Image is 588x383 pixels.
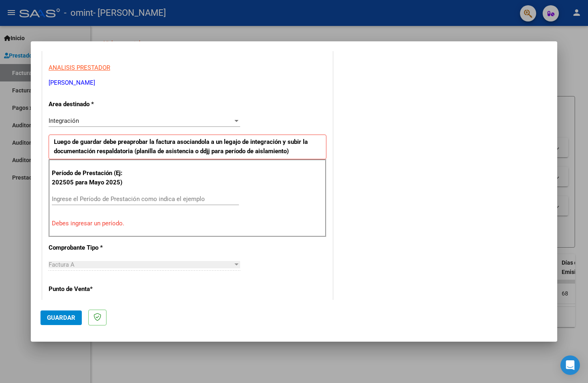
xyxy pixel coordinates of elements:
p: Debes ingresar un período. [52,219,323,228]
p: Area destinado * [49,100,132,109]
div: Open Intercom Messenger [560,355,580,375]
p: Punto de Venta [49,285,132,294]
span: Factura A [49,261,75,268]
span: Guardar [47,314,75,321]
p: Período de Prestación (Ej: 202505 para Mayo 2025) [52,169,133,187]
p: [PERSON_NAME] [49,78,326,88]
span: ANALISIS PRESTADOR [49,64,110,71]
strong: Luego de guardar debe preaprobar la factura asociandola a un legajo de integración y subir la doc... [54,138,308,155]
button: Guardar [40,310,82,325]
p: Comprobante Tipo * [49,243,132,252]
span: Integración [49,117,79,124]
